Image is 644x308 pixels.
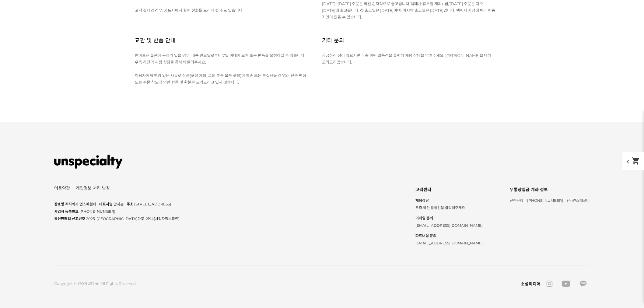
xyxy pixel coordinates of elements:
[521,281,541,287] div: 소셜미디어
[322,30,344,52] h2: 기타 문의
[527,198,563,203] span: [PHONE_NUMBER]
[54,216,85,221] span: 통신판매업 신고번호
[76,186,110,190] a: 개인정보 처리 방침
[415,197,483,204] strong: 채팅상담
[415,241,483,245] span: [EMAIL_ADDRESS][DOMAIN_NAME]
[54,202,64,206] span: 상호명
[322,52,509,65] div: 궁금하신 점이 있으시면 우측 하단 말풍선을 클릭해 채팅 상담을 남겨주세요. [PERSON_NAME]을 다해 도와드리겠습니다.
[415,223,483,228] span: [EMAIL_ADDRESS][DOMAIN_NAME]
[54,152,123,171] img: 언스페셜티 몰
[127,202,133,206] span: 주소
[510,185,590,194] div: 무통장입금 계좌 정보
[134,202,171,206] span: [STREET_ADDRESS]
[510,198,523,203] span: 신한은행
[114,202,124,206] span: 안치훈
[544,281,556,287] a: instagram
[54,186,70,190] a: 이용약관
[415,215,483,222] strong: 이메일 문의
[79,209,115,214] span: [PHONE_NUMBER]
[154,216,180,221] a: [사업자정보확인]
[415,185,483,194] div: 고객센터
[135,52,308,86] p: 받아보신 물품에 문제가 있을 경우, 배송 완료일로부터 7일 이내에 교환 또는 반품을 요청하실 수 있습니다. 우측 하단의 채팅 상담을 통해서 알려주세요. 이용자에게 책임 있는 ...
[567,198,590,203] span: (주)언스페셜티
[415,232,483,240] strong: 파트너십 문의
[577,281,590,287] a: kakao
[54,281,137,287] div: Copyright © 언스페셜티 몰. All Rights Reserved.
[54,209,79,214] span: 사업자 등록번호
[559,281,574,287] a: youtube
[135,30,176,52] h2: 교환 및 반품 안내
[99,202,113,206] span: 대표자명
[415,205,465,210] span: 우측 하단 말풍선을 클릭해주세요
[86,216,180,221] span: 2025-[GEOGRAPHIC_DATA]마포-2194
[65,202,96,206] span: 주식회사 언스페셜티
